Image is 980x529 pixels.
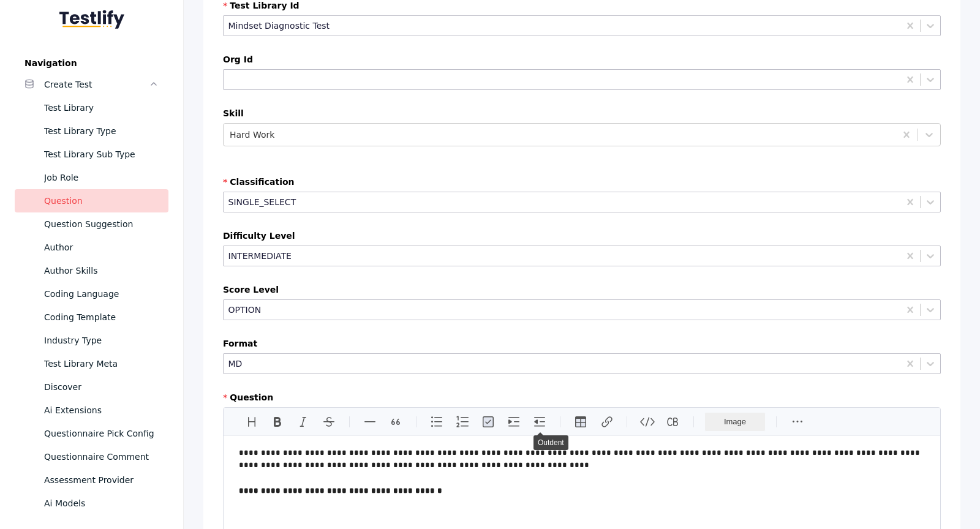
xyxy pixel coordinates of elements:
[15,96,168,119] a: Test Library
[293,412,313,432] button: Italic
[44,380,159,394] div: Discover
[704,412,766,432] button: Image
[44,287,159,301] div: Coding Language
[44,100,159,115] div: Test Library
[386,412,405,432] button: Blockquote
[663,412,683,432] button: Insert codeBlock
[44,124,159,138] div: Test Library Type
[44,193,159,208] div: Question
[15,399,168,422] a: Ai Extensions
[242,412,262,432] button: Headings
[15,282,168,306] a: Coding Language
[44,356,159,371] div: Test Library Meta
[15,306,168,329] a: Coding Template
[44,449,159,464] div: Questionnaire Comment
[15,119,168,143] a: Test Library Type
[504,412,524,432] button: Indent
[44,77,149,92] div: Create Test
[15,58,168,68] label: Navigation
[638,412,657,432] button: Inline code
[44,170,159,185] div: Job Role
[15,375,168,399] a: Discover
[15,143,168,166] a: Test Library Sub Type
[597,412,616,432] button: Insert link
[223,392,941,402] label: question
[15,445,168,468] a: Questionnaire Comment
[15,259,168,282] a: Author Skills
[571,412,590,432] button: Insert table
[15,422,168,445] a: Questionnaire Pick Config
[223,177,941,187] label: Classification
[44,263,159,278] div: Author Skills
[360,412,380,432] button: Line
[453,412,472,432] button: Ordered list
[44,333,159,348] div: Industry Type
[223,339,941,348] label: Format
[59,10,124,29] img: Testlify - Backoffice
[427,412,447,432] button: Unordered list
[15,189,168,212] a: Question
[44,403,159,418] div: Ai Extensions
[538,438,564,447] span: Outdent
[15,352,168,375] a: Test Library Meta
[44,310,159,325] div: Coding Template
[223,285,941,295] label: Score Level
[319,412,339,432] button: Strike
[223,54,941,64] label: Org Id
[15,492,168,515] a: Ai Models
[15,212,168,236] a: Question Suggestion
[44,426,159,441] div: Questionnaire Pick Config
[44,240,159,255] div: Author
[223,1,941,10] label: Test Library Id
[223,108,941,118] label: Skill
[530,412,549,432] button: Outdent
[44,473,159,487] div: Assessment Provider
[44,496,159,511] div: Ai Models
[268,412,287,432] button: Bold
[15,166,168,189] a: Job Role
[44,217,159,231] div: Question Suggestion
[478,412,498,432] button: Task
[15,236,168,259] a: Author
[15,329,168,352] a: Industry Type
[44,147,159,162] div: Test Library Sub Type
[223,231,941,241] label: Difficulty Level
[15,468,168,492] a: Assessment Provider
